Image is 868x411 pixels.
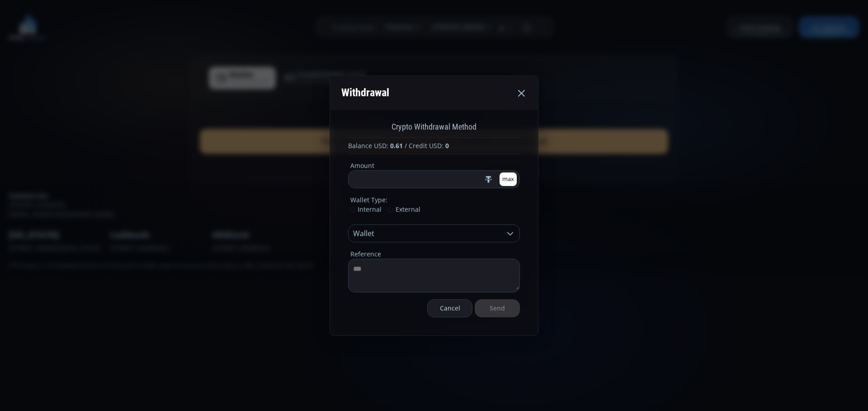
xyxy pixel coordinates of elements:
span: Internal [350,205,382,213]
div: Withdrawal [341,81,389,104]
button: max [500,172,517,186]
legend: Amount [350,161,374,170]
button: Cancel [427,299,472,317]
b: 0.61 [390,141,403,150]
legend: Wallet Type: [350,195,387,204]
div: Crypto Withdrawal Method [348,119,520,134]
b: 0 [445,141,449,150]
div: Balance USD: / Credit USD: [348,141,520,150]
legend: Reference [350,249,381,259]
span: External [388,205,420,213]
